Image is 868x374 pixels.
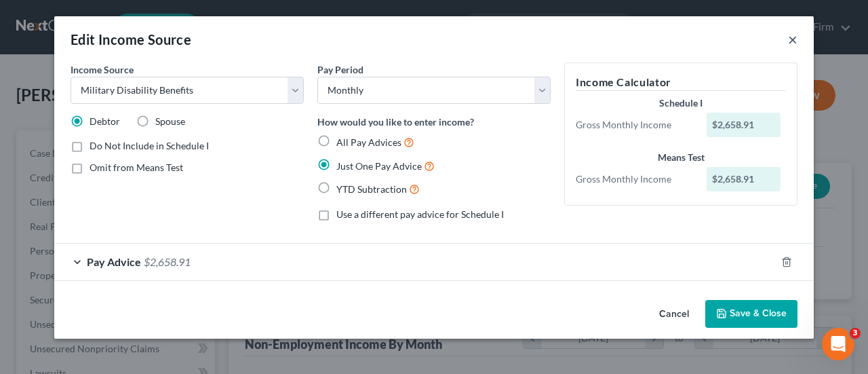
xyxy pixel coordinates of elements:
span: Income Source [71,64,134,75]
span: 3 [850,328,861,339]
div: Edit Income Source [71,30,191,49]
button: Save & Close [705,300,797,329]
span: Do Not Include in Schedule I [90,140,209,151]
label: How would you like to enter income? [317,115,474,129]
span: All Pay Advices [336,136,401,148]
iframe: Intercom live chat [822,328,854,360]
span: Just One Pay Advice [336,160,422,172]
div: Gross Monthly Income [569,172,700,186]
div: $2,658.91 [707,113,781,137]
h5: Income Calculator [576,74,786,91]
label: Pay Period [317,62,363,77]
span: Spouse [155,115,185,127]
div: Schedule I [576,96,786,110]
span: Debtor [90,115,120,127]
div: $2,658.91 [707,167,781,191]
span: Use a different pay advice for Schedule I [336,208,504,220]
span: Omit from Means Test [90,162,183,173]
div: Means Test [576,151,786,164]
span: YTD Subtraction [336,183,407,195]
div: Gross Monthly Income [569,118,700,132]
button: × [788,31,797,48]
span: Pay Advice [87,255,141,268]
button: Cancel [648,301,700,329]
span: $2,658.91 [144,255,191,268]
